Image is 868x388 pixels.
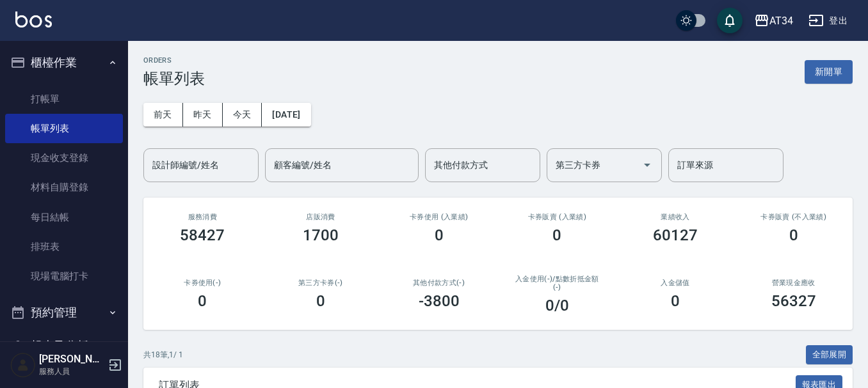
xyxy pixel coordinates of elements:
p: 服務人員 [39,366,104,377]
button: save [717,8,743,33]
h2: 入金使用(-) /點數折抵金額(-) [513,275,601,291]
img: Person [10,352,36,378]
h3: 60127 [653,226,698,244]
h2: 卡券使用(-) [159,279,246,287]
h3: 帳單列表 [143,70,205,88]
h3: 0 /0 [545,297,569,314]
h2: 其他付款方式(-) [395,279,483,287]
button: 前天 [143,103,183,127]
h2: 業績收入 [632,213,719,221]
h3: 0 [671,292,680,310]
h2: 卡券販賣 (入業績) [513,213,601,221]
a: 現金收支登錄 [5,143,123,173]
a: 每日結帳 [5,203,123,232]
h5: [PERSON_NAME] [39,353,104,366]
a: 打帳單 [5,84,123,114]
a: 排班表 [5,232,123,261]
h2: 店販消費 [277,213,365,221]
h3: 1700 [303,226,339,244]
h3: 0 [789,226,798,244]
button: 報表及分析 [5,329,123,362]
h3: 0 [198,292,207,310]
a: 帳單列表 [5,114,123,143]
button: [DATE] [262,103,310,127]
button: 櫃檯作業 [5,46,123,79]
img: Logo [15,12,52,27]
h3: 56327 [771,292,816,310]
button: 登出 [803,9,853,33]
a: 現場電腦打卡 [5,261,123,291]
h3: -3800 [419,292,460,310]
div: AT34 [769,13,793,29]
button: 新開單 [805,60,853,84]
button: AT34 [749,8,798,34]
h2: 卡券使用 (入業績) [395,213,483,221]
button: 全部展開 [806,345,853,365]
button: Open [637,155,657,175]
h3: 58427 [180,226,225,244]
h2: 第三方卡券(-) [277,279,365,287]
button: 今天 [223,103,262,127]
h3: 服務消費 [159,213,246,221]
h3: 0 [316,292,325,310]
a: 新開單 [805,65,853,77]
p: 共 18 筆, 1 / 1 [143,349,183,361]
h2: 入金儲值 [632,279,719,287]
h2: 營業現金應收 [750,279,837,287]
h2: ORDERS [143,56,205,65]
button: 預約管理 [5,296,123,329]
a: 材料自購登錄 [5,173,123,202]
button: 昨天 [183,103,223,127]
h2: 卡券販賣 (不入業績) [750,213,837,221]
h3: 0 [435,226,444,244]
h3: 0 [552,226,561,244]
